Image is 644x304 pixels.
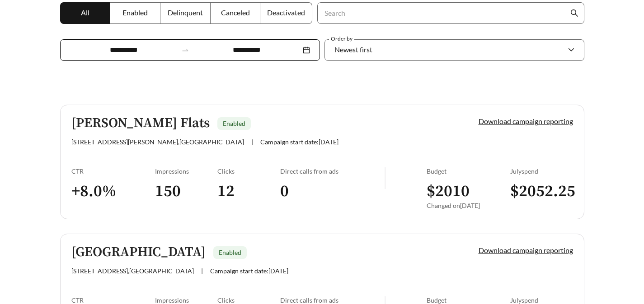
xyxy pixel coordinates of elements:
span: Delinquent [168,8,203,17]
span: to [181,46,189,54]
div: Direct calls from ads [280,296,385,304]
span: Canceled [221,8,250,17]
span: All [81,8,89,17]
span: Enabled [223,120,245,127]
span: [STREET_ADDRESS][PERSON_NAME] , [GEOGRAPHIC_DATA] [71,138,244,146]
span: Enabled [122,8,148,17]
div: July spend [510,167,573,175]
div: Impressions [155,296,218,304]
span: | [251,138,253,146]
h3: $ 2010 [427,181,510,202]
span: Newest first [334,45,372,54]
h3: 0 [280,181,385,202]
div: Clicks [217,296,280,304]
div: Direct calls from ads [280,167,385,175]
div: Budget [427,167,510,175]
span: Campaign start date: [DATE] [210,267,288,275]
a: Download campaign reporting [479,246,573,254]
div: July spend [510,296,573,304]
div: CTR [71,296,155,304]
span: Deactivated [267,8,305,17]
h5: [GEOGRAPHIC_DATA] [71,245,206,260]
div: CTR [71,167,155,175]
span: swap-right [181,46,189,54]
div: Budget [427,296,510,304]
div: Impressions [155,167,218,175]
h3: 150 [155,181,218,202]
span: | [201,267,203,275]
img: line [385,167,385,189]
span: Enabled [219,249,241,256]
h3: + 8.0 % [71,181,155,202]
span: Campaign start date: [DATE] [260,138,338,146]
span: search [570,9,578,17]
h5: [PERSON_NAME] Flats [71,116,210,131]
h3: $ 2052.25 [510,181,573,202]
a: Download campaign reporting [479,117,573,125]
span: [STREET_ADDRESS] , [GEOGRAPHIC_DATA] [71,267,194,275]
a: [PERSON_NAME] FlatsEnabled[STREET_ADDRESS][PERSON_NAME],[GEOGRAPHIC_DATA]|Campaign start date:[DA... [60,105,584,219]
div: Clicks [217,167,280,175]
div: Changed on [DATE] [427,202,510,209]
h3: 12 [217,181,280,202]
